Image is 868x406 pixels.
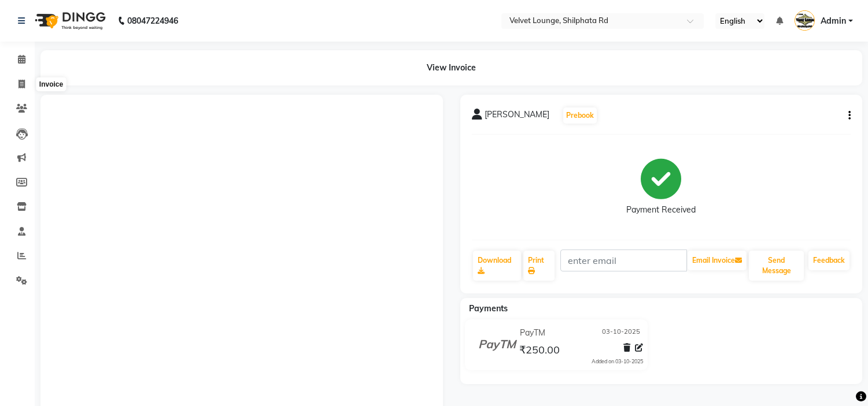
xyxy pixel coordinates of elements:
[688,251,747,270] button: Email Invoice
[36,77,66,91] div: Invoice
[523,251,555,281] a: Print
[40,50,862,85] div: View Invoice
[519,343,560,359] span: ₹250.00
[563,107,597,124] button: Prebook
[520,327,545,339] span: PayTM
[749,251,804,281] button: Send Message
[626,204,696,216] div: Payment Received
[602,327,640,339] span: 03-10-2025
[29,5,109,37] img: logo
[127,5,178,37] b: 08047224946
[821,15,846,27] span: Admin
[808,251,849,270] a: Feedback
[592,357,643,366] div: Added on 03-10-2025
[473,251,521,281] a: Download
[469,303,508,314] span: Payments
[560,249,687,271] input: enter email
[795,10,815,31] img: Admin
[485,109,549,125] span: [PERSON_NAME]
